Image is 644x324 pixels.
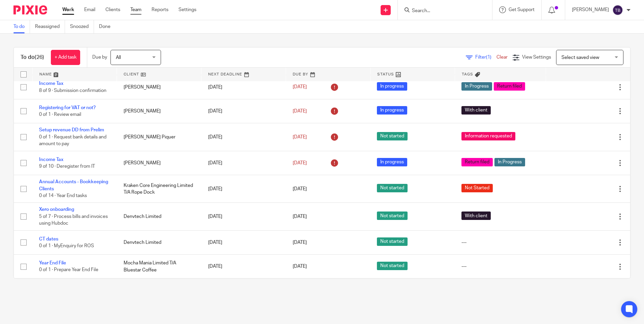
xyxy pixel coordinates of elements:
td: Kraken Core Engineering Limited T/A Rope Dock [117,175,201,203]
span: [DATE] [293,85,307,90]
a: Annual Accounts - Bookkeeping Clients [39,180,108,191]
span: [DATE] [293,161,307,165]
a: To do [13,20,30,33]
td: Denvtech Limited [117,230,201,254]
span: 0 of 14 · Year End tasks [39,193,87,198]
span: In Progress [461,82,492,91]
span: Not started [377,132,408,140]
h1: To do [21,54,44,61]
span: Return filed [494,82,525,91]
span: [DATE] [293,187,307,191]
a: Xero onboarding [39,207,74,212]
span: 8 of 9 · Submission confirmation [39,88,106,93]
span: Information requested [461,132,515,140]
a: Team [130,6,141,13]
a: Year End File [39,261,66,265]
a: Income Tax [39,157,63,162]
span: Not started [377,237,408,246]
span: 9 of 10 · Deregister from IT [39,164,95,169]
span: [DATE] [293,214,307,219]
td: Mocha Mania Limited T/A Bluestar Coffee [117,255,201,279]
span: View Settings [522,55,551,60]
span: 0 of 1 · Review email [39,112,81,117]
span: (26) [35,55,44,60]
span: 0 of 1 · Prepare Year End File [39,268,98,272]
span: All [116,55,121,60]
span: [DATE] [293,264,307,269]
td: [PERSON_NAME] [117,99,201,123]
td: [PERSON_NAME] [117,75,201,99]
a: Income Tax [39,81,63,86]
span: With client [461,106,491,115]
span: In progress [377,82,407,91]
td: [DATE] [201,230,286,254]
td: [PERSON_NAME] Piquer [117,123,201,151]
span: 0 of 1 · Request bank details and amount to pay [39,135,106,147]
a: + Add task [51,50,80,65]
div: --- [461,263,539,270]
span: With client [461,212,491,220]
span: 0 of 1 · MyEnquiry for ROS [39,244,94,248]
td: [DATE] [201,99,286,123]
span: Not started [377,262,408,270]
span: (1) [486,55,491,60]
input: Search [411,8,472,14]
p: [PERSON_NAME] [572,6,609,13]
p: Due by [92,54,107,61]
a: Reports [152,6,168,13]
span: Get Support [509,7,535,12]
td: Denvtech Limited [117,203,201,230]
span: In progress [377,158,407,166]
img: svg%3E [612,5,623,15]
span: Select saved view [561,55,599,60]
a: Setup revenue DD from Prelim [39,128,104,132]
td: [DATE] [201,255,286,279]
a: Clients [105,6,120,13]
a: Work [62,6,74,13]
span: [DATE] [293,135,307,139]
a: CT dates [39,237,58,241]
td: [PERSON_NAME] [117,151,201,175]
a: Email [84,6,95,13]
span: Not started [377,184,408,192]
span: [DATE] [293,109,307,114]
span: Not started [377,212,408,220]
span: 5 of 7 · Process bills and invoices using Hubdoc [39,214,108,226]
a: Done [99,20,116,33]
img: Pixie [13,5,47,14]
a: Settings [179,6,196,13]
a: Clear [496,55,508,60]
td: [DATE] [201,151,286,175]
td: [DATE] [201,123,286,151]
a: Snoozed [70,20,94,33]
span: Tags [462,72,473,76]
span: In Progress [494,158,525,166]
span: Filter [475,55,496,60]
span: [DATE] [293,240,307,245]
span: Return filed [461,158,493,166]
span: In progress [377,106,407,115]
a: Registering for VAT or not? [39,105,96,110]
div: --- [461,239,539,246]
td: [DATE] [201,175,286,203]
a: Reassigned [35,20,65,33]
span: Not Started [461,184,493,192]
td: [DATE] [201,75,286,99]
td: [DATE] [201,203,286,230]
